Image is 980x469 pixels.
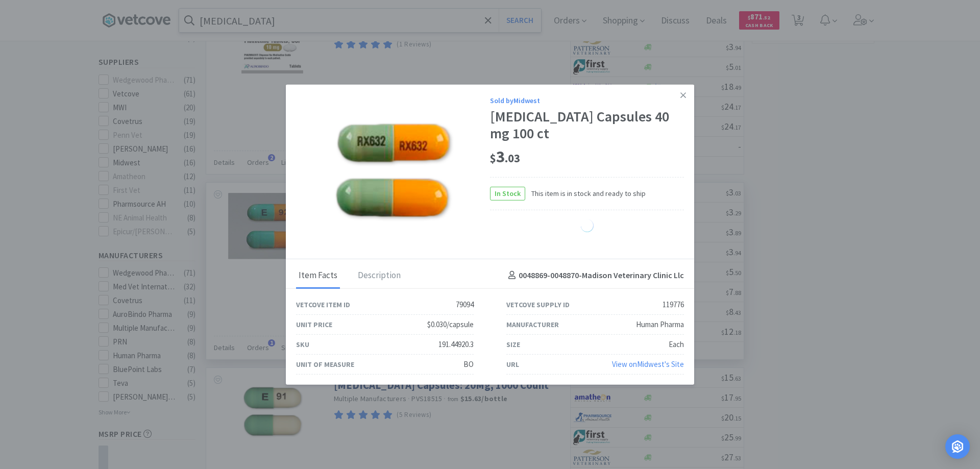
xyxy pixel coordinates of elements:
[490,146,520,167] span: 3
[490,94,684,106] div: Sold by Midwest
[327,102,459,235] img: 6ee833d27912486bb959f16c80e1304d_119776.jpeg
[427,318,474,331] div: $0.030/capsule
[456,299,474,311] div: 79094
[506,299,570,310] div: Vetcove Supply ID
[296,338,309,350] div: SKU
[504,269,684,282] h4: 0048869-0048870 - Madison Veterinary Clinic Llc
[506,338,520,350] div: Size
[463,358,474,371] div: BO
[438,338,474,351] div: 191.44920.3
[663,299,684,311] div: 119776
[296,263,340,288] div: Item Facts
[491,187,525,200] span: In Stock
[669,338,684,351] div: Each
[636,318,684,331] div: Human Pharma
[296,358,354,369] div: Unit of Measure
[355,263,403,288] div: Description
[296,299,350,310] div: Vetcove Item ID
[505,151,520,165] span: . 03
[506,318,559,330] div: Manufacturer
[296,318,332,330] div: Unit Price
[490,108,684,142] div: [MEDICAL_DATA] Capsules 40 mg 100 ct
[525,188,646,199] span: This item is in stock and ready to ship
[945,434,970,459] div: Open Intercom Messenger
[490,151,496,165] span: $
[612,359,684,369] a: View onMidwest's Site
[506,358,519,369] div: URL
